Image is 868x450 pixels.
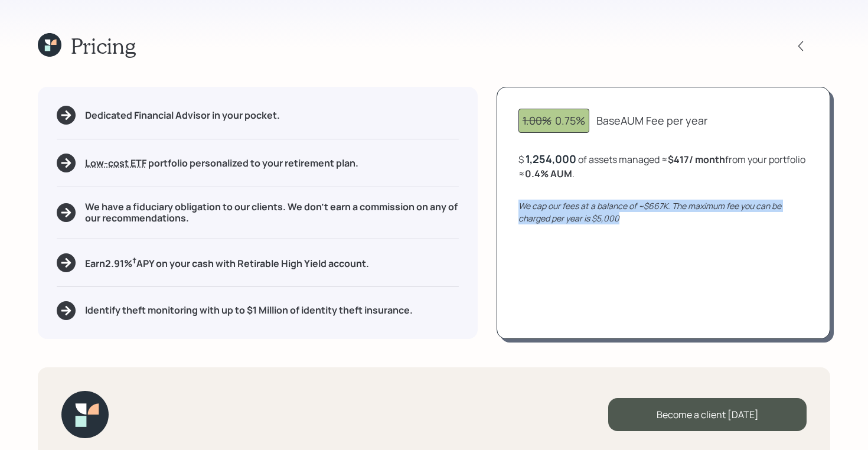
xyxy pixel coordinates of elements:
[85,305,413,316] h5: Identify theft monitoring with up to $1 Million of identity theft insurance.
[526,152,576,166] div: 1,254,000
[85,156,146,169] span: Low-cost ETF
[523,113,585,129] div: 0.75%
[525,167,572,180] b: 0.4 % AUM
[85,158,358,169] h5: portfolio personalized to your retirement plan.
[596,113,707,129] div: Base AUM Fee per year
[85,201,459,224] h5: We have a fiduciary obligation to our clients. We don't earn a commission on any of our recommend...
[518,200,781,224] i: We cap our fees at a balance of ~$667K. The maximum fee you can be charged per year is $5,000
[85,255,369,270] h5: Earn 2.91 % APY on your cash with Retirable High Yield account.
[71,33,136,58] h1: Pricing
[608,398,807,431] div: Become a client [DATE]
[132,255,136,266] sup: †
[668,153,725,166] b: $417 / month
[518,152,808,181] div: $ of assets managed ≈ from your portfolio ≈ .
[523,113,552,128] span: 1.00%
[85,110,280,121] h5: Dedicated Financial Advisor in your pocket.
